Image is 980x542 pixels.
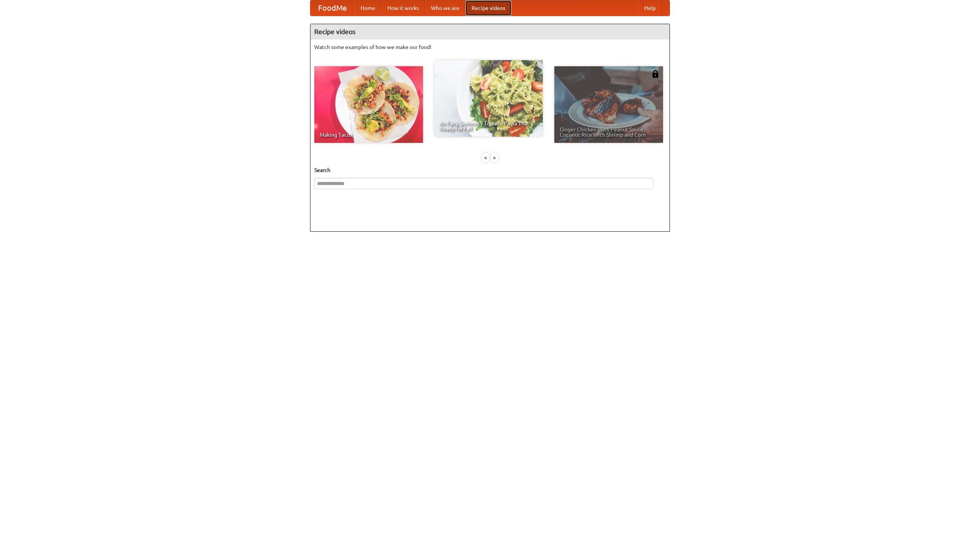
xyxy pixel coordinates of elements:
span: An Easy, Summery Tomato Pasta That's Ready for Fall [439,121,537,131]
div: « [482,153,489,162]
a: Making Tacos [314,66,423,143]
a: Home [354,0,381,16]
h5: Search [314,166,666,174]
a: FoodMe [310,0,354,16]
p: Watch some examples of how we make our food! [314,43,666,51]
a: How it works [381,0,425,16]
a: Help [638,0,662,16]
a: Who we are [425,0,465,16]
img: 483408.png [652,70,659,78]
div: » [491,153,498,162]
a: Recipe videos [465,0,511,16]
h4: Recipe videos [310,24,670,39]
span: Making Tacos [320,132,418,138]
a: An Easy, Summery Tomato Pasta That's Ready for Fall [434,60,543,137]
